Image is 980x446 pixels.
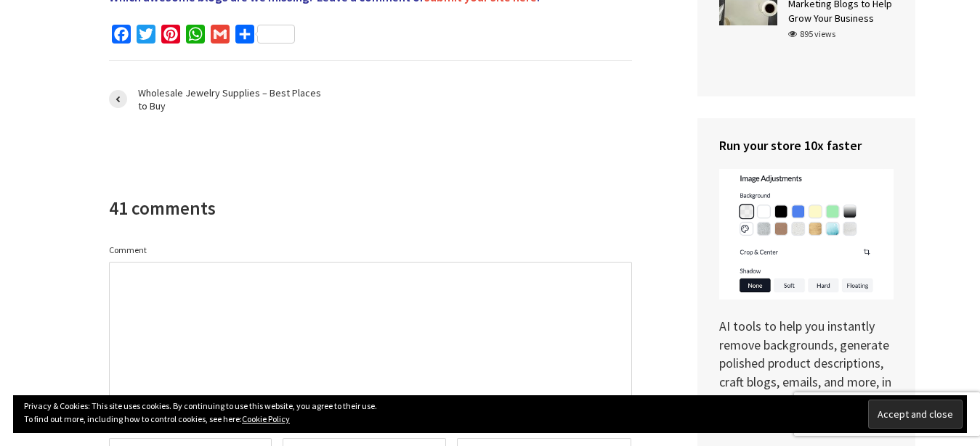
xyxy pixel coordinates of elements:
a: WhatsApp [183,25,208,49]
input: Accept and close [868,400,963,429]
a: Cookie Policy [242,413,290,424]
a: Facebook [109,25,134,49]
a: Pinterest [158,25,183,49]
h4: Run your store 10x faster [719,136,894,154]
h4: 41 comments [109,197,216,220]
a: Twitter [134,25,158,49]
span: Wholesale Jewelry Supplies – Best Places to Buy [138,86,321,112]
a: Wholesale Jewelry Supplies – Best Places to Buy [109,86,370,112]
p: AI tools to help you instantly remove backgrounds, generate polished product descriptions, craft ... [719,169,894,429]
iframe: reCAPTCHA [794,392,980,436]
label: Comment [109,246,147,255]
div: Privacy & Cookies: This site uses cookies. By continuing to use this website, you agree to their ... [13,395,967,433]
a: Share [232,25,298,49]
div: 895 views [788,28,835,41]
a: Gmail [208,25,232,49]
